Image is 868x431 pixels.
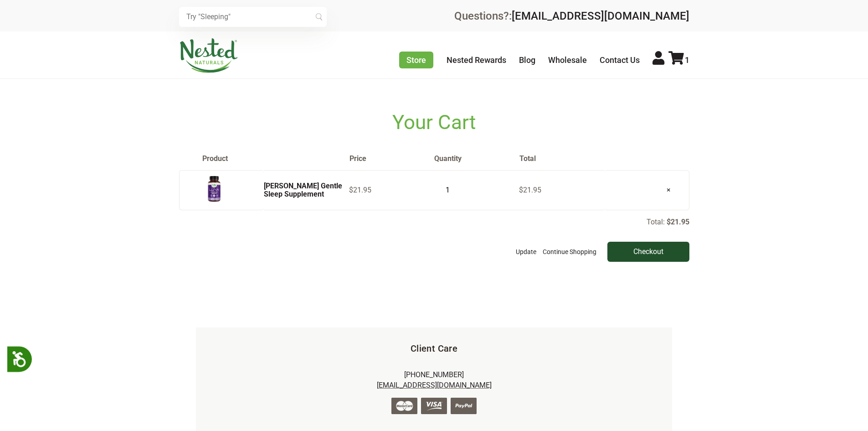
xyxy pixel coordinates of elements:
a: Store [399,52,433,68]
a: × [659,178,678,202]
th: Total [519,154,604,163]
a: Continue Shopping [540,242,599,262]
img: Nested Naturals [179,38,238,73]
a: Blog [519,55,535,65]
img: LUNA Gentle Sleep Supplement - USA [203,174,226,204]
input: Checkout [607,242,689,262]
p: $21.95 [667,218,689,226]
th: Quantity [434,154,519,163]
a: [EMAIL_ADDRESS][DOMAIN_NAME] [512,10,689,22]
a: Wholesale [548,55,587,65]
span: $21.95 [349,186,371,194]
span: 1 [685,55,689,65]
a: Contact Us [600,55,640,65]
a: [PERSON_NAME] Gentle Sleep Supplement [264,182,342,198]
div: Questions?: [454,10,689,21]
th: Price [349,154,434,163]
h1: Your Cart [179,111,689,134]
button: Update [514,242,539,262]
input: Try "Sleeping" [179,7,327,27]
span: $21.95 [519,186,541,194]
img: credit-cards.png [391,398,477,414]
h5: Client Care [211,342,657,355]
a: [PHONE_NUMBER] [404,370,464,379]
a: Nested Rewards [447,55,506,65]
th: Product [179,154,349,163]
a: [EMAIL_ADDRESS][DOMAIN_NAME] [377,381,492,389]
div: Total: [179,217,689,262]
a: 1 [668,55,689,65]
